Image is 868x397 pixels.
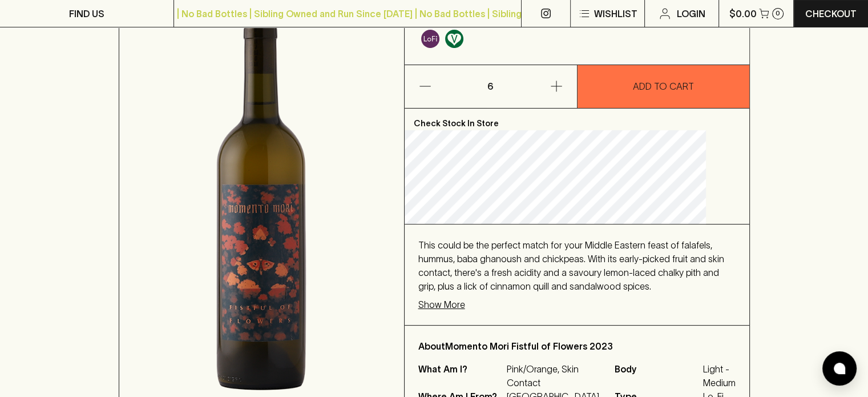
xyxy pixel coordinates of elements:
[445,30,463,48] img: Vegan
[633,79,694,93] p: ADD TO CART
[676,7,705,21] p: Login
[703,362,736,390] span: Light - Medium
[418,27,442,51] a: Some may call it natural, others minimum intervention, either way, it’s hands off & maybe even a ...
[442,27,466,51] a: Made without the use of any animal products.
[507,362,601,390] p: Pink/Orange, Skin Contact
[776,10,780,17] p: 0
[594,7,637,21] p: Wishlist
[418,339,736,353] p: About Momento Mori Fistful of Flowers 2023
[418,298,465,311] p: Show More
[477,65,504,108] p: 6
[418,240,724,291] span: This could be the perfect match for your Middle Eastern feast of falafels, hummus, baba ghanoush ...
[615,362,700,390] span: Body
[805,7,857,21] p: Checkout
[729,7,757,21] p: $0.00
[405,109,749,130] p: Check Stock In Store
[69,7,104,21] p: FIND US
[418,362,504,390] p: What Am I?
[421,30,439,48] img: Lo-Fi
[834,363,845,374] img: bubble-icon
[578,65,749,108] button: ADD TO CART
